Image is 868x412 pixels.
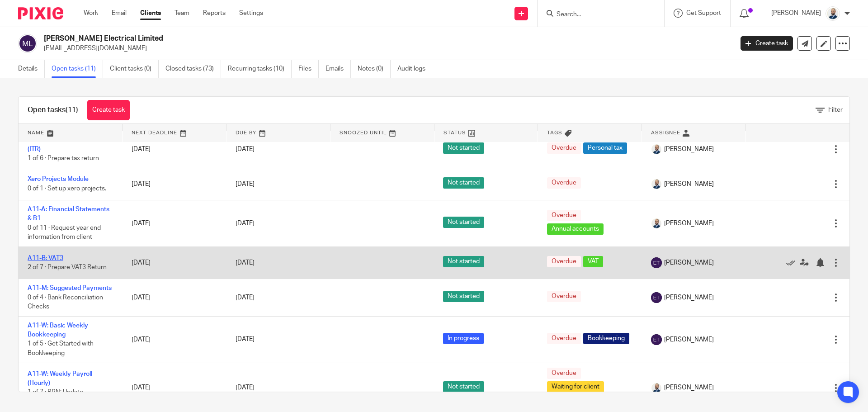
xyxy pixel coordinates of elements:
[28,264,107,270] span: 2 of 7 · Prepare VAT3 Return
[547,223,604,235] span: Annual accounts
[239,9,263,18] a: Settings
[123,279,226,316] td: [DATE]
[18,7,63,19] img: Pixie
[664,293,714,302] span: [PERSON_NAME]
[547,210,581,221] span: Overdue
[547,368,581,379] span: Overdue
[786,258,800,267] a: Mark as done
[547,130,562,135] span: Tags
[358,60,391,78] a: Notes (0)
[651,292,662,303] img: svg%3E
[28,105,78,115] h1: Open tasks
[556,11,637,19] input: Search
[18,34,37,53] img: svg%3E
[651,144,662,155] img: Mark%20LI%20profiler.png
[28,185,106,192] span: 0 of 1 · Set up xero projects.
[651,257,662,268] img: svg%3E
[298,60,319,78] a: Files
[236,260,255,266] span: [DATE]
[443,256,484,267] span: Not started
[44,44,727,53] p: [EMAIL_ADDRESS][DOMAIN_NAME]
[686,10,721,16] span: Get Support
[547,333,581,344] span: Overdue
[443,217,484,228] span: Not started
[443,381,484,393] span: Not started
[826,6,840,21] img: Mark%20LI%20profiler.png
[828,107,843,113] span: Filter
[28,371,92,386] a: A11-W: Weekly Payroll (Hourly)
[651,334,662,345] img: svg%3E
[547,142,581,154] span: Overdue
[28,137,102,152] a: A11-A: Income Tax Return (ITR)
[236,181,255,187] span: [DATE]
[583,333,629,344] span: Bookkeeping
[52,60,103,78] a: Open tasks (11)
[28,155,99,161] span: 1 of 6 · Prepare tax return
[325,60,351,78] a: Emails
[664,145,714,154] span: [PERSON_NAME]
[123,168,226,200] td: [DATE]
[340,130,387,135] span: Snoozed Until
[443,142,484,154] span: Not started
[651,179,662,189] img: Mark%20LI%20profiler.png
[28,206,109,222] a: A11-A: Financial Statements & B1
[651,218,662,229] img: Mark%20LI%20profiler.png
[66,106,78,114] span: (11)
[112,9,127,18] a: Email
[664,219,714,228] span: [PERSON_NAME]
[664,258,714,267] span: [PERSON_NAME]
[651,383,662,393] img: Mark%20LI%20profiler.png
[771,9,821,18] p: [PERSON_NAME]
[87,100,130,120] a: Create task
[583,256,603,267] span: VAT
[547,381,604,393] span: Waiting for client
[28,255,63,261] a: A11-B: VAT3
[28,341,94,357] span: 1 of 5 · Get Started with Bookkeeping
[140,9,161,18] a: Clients
[123,246,226,279] td: [DATE]
[443,291,484,302] span: Not started
[28,225,101,241] span: 0 of 11 · Request year end information from client
[28,322,88,338] a: A11-W: Basic Weekly Bookkeeping
[443,333,484,344] span: In progress
[236,385,255,391] span: [DATE]
[236,336,255,343] span: [DATE]
[165,60,221,78] a: Closed tasks (73)
[547,256,581,267] span: Overdue
[28,294,103,310] span: 0 of 4 · Bank Reconciliation Checks
[175,9,189,18] a: Team
[664,180,714,189] span: [PERSON_NAME]
[664,383,714,392] span: [PERSON_NAME]
[84,9,98,18] a: Work
[203,9,226,18] a: Reports
[44,34,590,43] h2: [PERSON_NAME] Electrical Limited
[123,316,226,363] td: [DATE]
[228,60,292,78] a: Recurring tasks (10)
[123,200,226,247] td: [DATE]
[28,176,89,182] a: Xero Projects Module
[110,60,159,78] a: Client tasks (0)
[547,291,581,302] span: Overdue
[547,177,581,189] span: Overdue
[18,60,45,78] a: Details
[443,130,466,135] span: Status
[583,142,627,154] span: Personal tax
[236,220,255,227] span: [DATE]
[123,131,226,168] td: [DATE]
[236,294,255,301] span: [DATE]
[741,36,793,51] a: Create task
[236,146,255,152] span: [DATE]
[28,285,112,291] a: A11-M: Suggested Payments
[397,60,432,78] a: Audit logs
[664,335,714,344] span: [PERSON_NAME]
[443,177,484,189] span: Not started
[28,389,110,405] span: 1 of 7 · RPN: Update Employees RPN on BrightPay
